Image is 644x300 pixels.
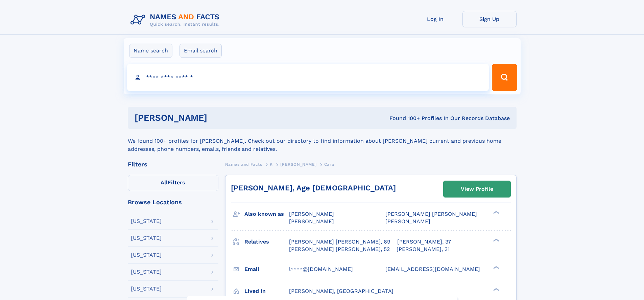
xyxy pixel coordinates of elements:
h3: Email [244,263,289,275]
span: [EMAIL_ADDRESS][DOMAIN_NAME] [385,266,480,272]
div: [US_STATE] [131,235,162,241]
h3: Lived in [244,285,289,297]
a: Names and Facts [225,160,262,168]
input: search input [127,64,489,91]
a: [PERSON_NAME] [280,160,316,168]
a: Log In [408,11,462,27]
div: [US_STATE] [131,286,162,292]
div: View Profile [461,181,493,197]
span: All [161,179,168,186]
button: Search Button [492,64,517,91]
a: [PERSON_NAME] [PERSON_NAME], 52 [289,246,390,253]
div: [US_STATE] [131,218,162,224]
div: Browse Locations [128,199,218,205]
span: [PERSON_NAME] [289,211,334,217]
div: Found 100+ Profiles In Our Records Database [298,115,510,122]
div: ❯ [492,210,500,215]
a: View Profile [444,181,510,197]
div: Filters [128,161,218,167]
a: K [270,160,273,168]
a: Sign Up [462,11,517,27]
label: Name search [129,44,172,58]
div: [US_STATE] [131,252,162,258]
span: Cara [324,162,334,167]
label: Filters [128,175,218,191]
span: [PERSON_NAME] [385,218,430,225]
span: [PERSON_NAME] [289,218,334,225]
span: [PERSON_NAME], [GEOGRAPHIC_DATA] [289,288,393,294]
a: [PERSON_NAME], 31 [397,246,450,253]
div: ❯ [492,238,500,242]
h1: [PERSON_NAME] [135,114,299,122]
h3: Relatives [244,236,289,248]
img: Logo Names and Facts [128,11,225,29]
div: ❯ [492,265,500,270]
span: [PERSON_NAME] [PERSON_NAME] [385,211,477,217]
a: [PERSON_NAME] [PERSON_NAME], 69 [289,238,390,246]
a: [PERSON_NAME], 37 [397,238,451,246]
div: We found 100+ profiles for [PERSON_NAME]. Check out our directory to find information about [PERS... [128,129,517,153]
span: [PERSON_NAME] [280,162,316,167]
div: ❯ [492,287,500,292]
div: [US_STATE] [131,269,162,275]
a: [PERSON_NAME], Age [DEMOGRAPHIC_DATA] [231,184,396,192]
span: K [270,162,273,167]
h3: Also known as [244,208,289,220]
label: Email search [180,44,222,58]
